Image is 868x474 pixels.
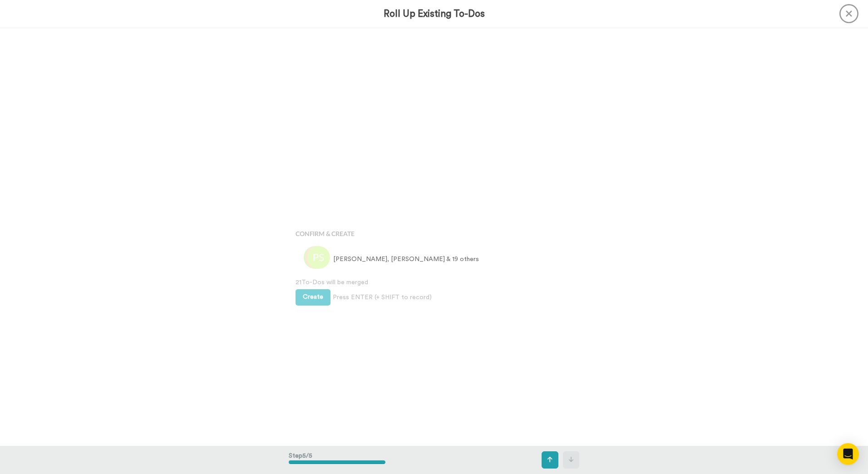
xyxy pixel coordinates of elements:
h4: Confirm & Create [296,230,572,237]
span: [PERSON_NAME], [PERSON_NAME] & 19 others [333,255,479,264]
img: cf.png [305,246,328,269]
span: Press ENTER (+ SHIFT to record) [333,293,432,302]
img: ps.png [307,246,330,269]
span: Create [303,294,323,300]
span: 21 To-Dos will be merged [296,278,572,287]
h3: Roll Up Existing To-Dos [384,9,485,19]
div: Step 5 / 5 [289,447,385,473]
img: fk.png [304,246,326,269]
div: Open Intercom Messenger [837,443,859,465]
button: Create [296,289,330,306]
